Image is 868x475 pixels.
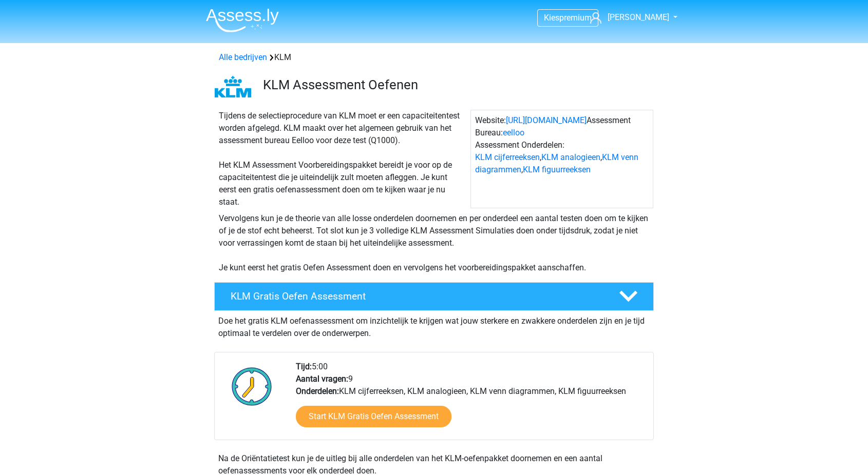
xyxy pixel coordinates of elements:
[215,212,653,274] div: Vervolgens kun je de theorie van alle losse onderdelen doornemen en per onderdeel een aantal test...
[544,13,559,23] span: Kies
[296,374,348,384] b: Aantal vragen:
[608,12,669,22] span: [PERSON_NAME]
[506,115,587,125] a: [URL][DOMAIN_NAME]
[215,110,470,208] div: Tijdens de selectieprocedure van KLM moet er een capaciteitentest worden afgelegd. KLM maakt over...
[214,311,654,340] div: Doe het gratis KLM oefenassessment om inzichtelijk te krijgen wat jouw sterkere en zwakkere onder...
[296,386,339,396] b: Onderdelen:
[226,361,278,412] img: Klok
[538,11,598,25] a: Kiespremium
[523,165,591,174] a: KLM figuurreeksen
[296,362,312,371] b: Tijd:
[219,52,267,62] a: Alle bedrijven
[263,77,646,93] h3: KLM Assessment Oefenen
[503,128,524,137] a: eelloo
[559,13,592,23] span: premium
[586,11,670,24] a: [PERSON_NAME]
[296,406,451,427] a: Start KLM Gratis Oefen Assessment
[206,8,279,32] img: Assessly
[231,290,602,302] h4: KLM Gratis Oefen Assessment
[470,110,653,208] div: Website: Assessment Bureau: Assessment Onderdelen: , , ,
[541,152,600,162] a: KLM analogieen
[288,361,653,440] div: 5:00 9 KLM cijferreeksen, KLM analogieen, KLM venn diagrammen, KLM figuurreeksen
[475,152,540,162] a: KLM cijferreeksen
[210,282,658,311] a: KLM Gratis Oefen Assessment
[475,152,638,174] a: KLM venn diagrammen
[215,51,653,64] div: KLM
